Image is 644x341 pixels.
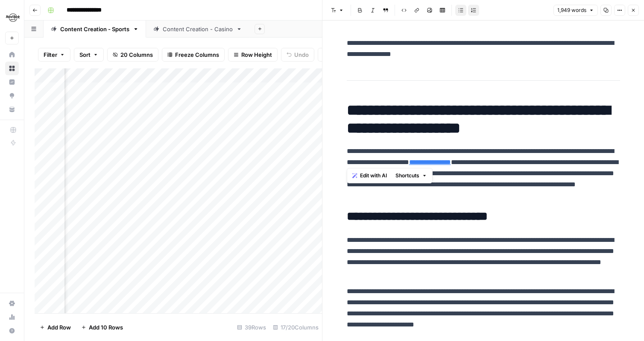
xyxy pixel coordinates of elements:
[5,103,19,116] a: Your Data
[175,50,219,59] span: Freeze Columns
[392,170,430,181] button: Shortcuts
[5,310,19,324] a: Usage
[5,297,19,310] a: Settings
[281,48,314,62] button: Undo
[5,324,19,338] button: Help + Support
[294,50,309,59] span: Undo
[38,48,70,62] button: Filter
[557,6,586,14] span: 1,949 words
[44,21,146,38] a: Content Creation - Sports
[146,21,249,38] a: Content Creation - Casino
[60,25,129,33] div: Content Creation - Sports
[241,50,272,59] span: Row Height
[5,10,20,25] img: Hard Rock Digital Logo
[47,323,71,332] span: Add Row
[349,170,390,181] button: Edit with AI
[120,50,153,59] span: 20 Columns
[107,48,158,62] button: 20 Columns
[228,48,278,62] button: Row Height
[89,323,123,332] span: Add 10 Rows
[163,25,233,33] div: Content Creation - Casino
[5,62,19,75] a: Browse
[5,89,19,103] a: Opportunities
[44,50,57,59] span: Filter
[234,320,269,334] div: 39 Rows
[360,172,387,179] span: Edit with AI
[162,48,225,62] button: Freeze Columns
[79,50,91,59] span: Sort
[395,172,419,179] span: Shortcuts
[5,7,19,28] button: Workspace: Hard Rock Digital
[74,48,104,62] button: Sort
[269,320,322,334] div: 17/20 Columns
[5,48,19,62] a: Home
[553,5,598,16] button: 1,949 words
[76,320,128,334] button: Add 10 Rows
[5,75,19,89] a: Insights
[35,320,76,334] button: Add Row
